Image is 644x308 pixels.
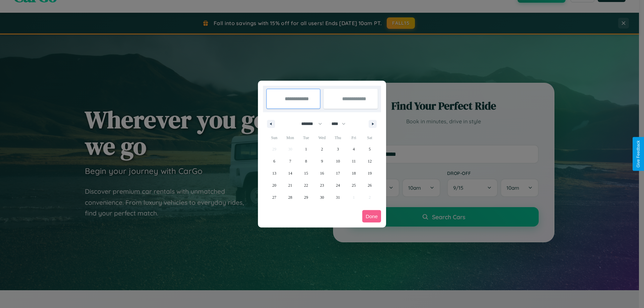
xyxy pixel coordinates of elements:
[330,155,346,167] button: 10
[314,167,330,179] button: 16
[298,143,314,155] button: 1
[346,155,362,167] button: 11
[314,191,330,203] button: 30
[282,155,298,167] button: 7
[282,132,298,143] span: Mon
[330,143,346,155] button: 3
[298,155,314,167] button: 8
[337,143,339,155] span: 3
[330,179,346,191] button: 24
[352,167,356,179] span: 18
[368,155,372,167] span: 12
[320,179,324,191] span: 23
[304,191,308,203] span: 29
[362,179,378,191] button: 26
[288,167,292,179] span: 14
[346,143,362,155] button: 4
[314,155,330,167] button: 9
[305,155,307,167] span: 8
[288,191,292,203] span: 28
[346,179,362,191] button: 25
[352,179,356,191] span: 25
[362,167,378,179] button: 19
[272,167,276,179] span: 13
[336,179,340,191] span: 24
[273,155,275,167] span: 6
[321,143,323,155] span: 2
[320,191,324,203] span: 30
[298,191,314,203] button: 29
[266,167,282,179] button: 13
[266,179,282,191] button: 20
[321,155,323,167] span: 9
[369,143,371,155] span: 5
[362,132,378,143] span: Sat
[304,167,308,179] span: 15
[282,179,298,191] button: 21
[330,167,346,179] button: 17
[298,179,314,191] button: 22
[298,132,314,143] span: Tue
[272,191,276,203] span: 27
[298,167,314,179] button: 15
[266,132,282,143] span: Sun
[636,140,641,168] div: Give Feedback
[314,179,330,191] button: 23
[368,167,372,179] span: 19
[314,143,330,155] button: 2
[353,143,355,155] span: 4
[272,179,276,191] span: 20
[346,132,362,143] span: Fri
[346,167,362,179] button: 18
[336,191,340,203] span: 31
[314,132,330,143] span: Wed
[282,167,298,179] button: 14
[288,179,292,191] span: 21
[362,210,381,223] button: Done
[362,155,378,167] button: 12
[320,167,324,179] span: 16
[266,191,282,203] button: 27
[266,155,282,167] button: 6
[336,167,340,179] span: 17
[330,132,346,143] span: Thu
[362,143,378,155] button: 5
[368,179,372,191] span: 26
[282,191,298,203] button: 28
[304,179,308,191] span: 22
[289,155,291,167] span: 7
[305,143,307,155] span: 1
[352,155,356,167] span: 11
[336,155,340,167] span: 10
[330,191,346,203] button: 31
